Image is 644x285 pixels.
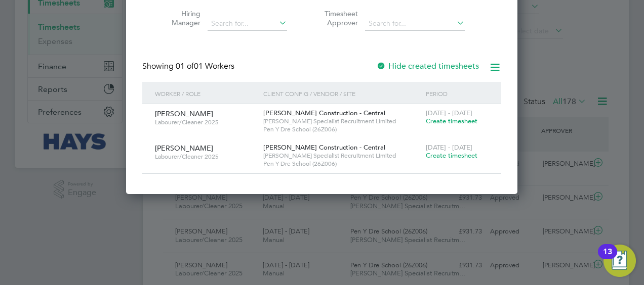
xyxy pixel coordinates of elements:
span: Pen Y Dre School (26Z006) [263,160,421,168]
span: 01 of [176,61,194,71]
span: Labourer/Cleaner 2025 [155,153,256,161]
span: [DATE] - [DATE] [426,143,472,152]
span: Create timesheet [426,151,477,160]
span: Pen Y Dre School (26Z006) [263,125,421,133]
span: [PERSON_NAME] Specialist Recruitment Limited [263,152,421,160]
div: Client Config / Vendor / Site [261,82,423,105]
span: [PERSON_NAME] Specialist Recruitment Limited [263,117,421,125]
button: Open Resource Center, 13 new notifications [603,245,636,277]
div: 13 [603,252,612,265]
label: Timesheet Approver [312,9,358,27]
div: Period [423,82,491,105]
input: Search for... [365,17,465,31]
span: Create timesheet [426,117,477,125]
label: Hiring Manager [155,9,200,27]
span: Labourer/Cleaner 2025 [155,118,256,126]
span: [PERSON_NAME] Construction - Central [263,109,385,117]
span: [DATE] - [DATE] [426,109,472,117]
label: Hide created timesheets [376,61,479,71]
span: [PERSON_NAME] Construction - Central [263,143,385,152]
input: Search for... [208,17,287,31]
div: Worker / Role [152,82,261,105]
span: [PERSON_NAME] [155,144,213,153]
span: 01 Workers [176,61,234,71]
span: [PERSON_NAME] [155,109,213,118]
div: Showing [142,61,236,72]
